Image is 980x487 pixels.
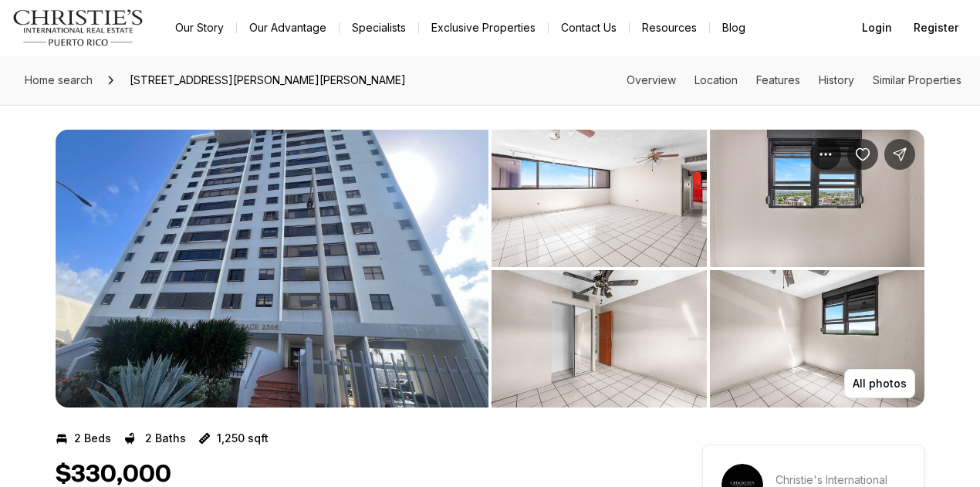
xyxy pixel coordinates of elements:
a: Skip to: History [819,73,854,86]
a: Exclusive Properties [419,17,548,39]
button: View image gallery [710,270,925,408]
a: Specialists [340,17,418,39]
span: Register [914,22,958,34]
a: Blog [710,17,758,39]
a: Skip to: Features [756,73,800,86]
button: View image gallery [710,130,925,267]
img: logo [12,9,144,46]
span: Login [862,22,892,34]
button: Login [853,12,901,43]
nav: Page section menu [627,74,961,86]
li: 1 of 7 [56,130,488,408]
button: Register [904,12,968,43]
button: View image gallery [492,130,707,267]
a: Our Story [163,17,236,39]
a: Our Advantage [237,17,339,39]
a: Resources [630,17,709,39]
a: Skip to: Location [694,73,738,86]
button: Contact Us [549,17,629,39]
span: Home search [25,73,93,86]
p: 1,250 sqft [217,432,269,445]
div: Listing Photos [56,130,924,408]
button: Property options [810,139,841,170]
p: 2 Beds [74,432,111,445]
button: Save Property: 2306 CALLE LAUREL #10e [847,139,878,170]
button: Share Property: 2306 CALLE LAUREL #10e [884,139,915,170]
a: Skip to: Overview [627,73,676,86]
button: View image gallery [492,270,707,408]
button: View image gallery [56,130,488,408]
a: Skip to: Similar Properties [873,73,961,86]
li: 2 of 7 [492,130,924,408]
span: [STREET_ADDRESS][PERSON_NAME][PERSON_NAME] [123,68,412,93]
p: 2 Baths [145,432,186,445]
a: Home search [19,68,99,93]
